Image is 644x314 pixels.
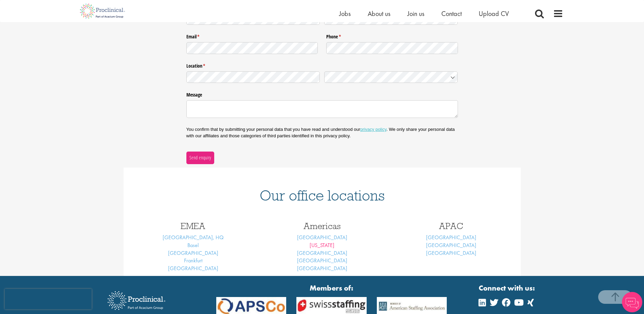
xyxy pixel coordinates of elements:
a: Basel [187,242,199,249]
p: You confirm that by submitting your personal data that you have read and understood our . We only... [186,126,458,139]
img: Chatbot [622,292,642,312]
span: Send enquiry [189,154,211,161]
legend: Location [186,60,458,69]
label: Email [186,31,318,40]
a: Jobs [339,9,351,18]
a: [GEOGRAPHIC_DATA] [426,234,476,241]
a: [US_STATE] [310,242,334,249]
a: [GEOGRAPHIC_DATA] [426,249,476,257]
label: Phone [326,31,458,40]
h3: Americas [263,222,382,230]
a: [GEOGRAPHIC_DATA] [168,265,218,272]
label: Message [186,89,458,98]
a: Join us [407,9,424,18]
a: Contact [441,9,462,18]
a: [GEOGRAPHIC_DATA] [297,249,347,257]
a: [GEOGRAPHIC_DATA] [426,242,476,249]
a: About us [368,9,390,18]
a: privacy policy [360,127,386,132]
a: [GEOGRAPHIC_DATA] [297,265,347,272]
h3: APAC [392,222,511,230]
strong: Members of: [216,283,447,293]
h1: Our office locations [134,188,511,203]
iframe: reCAPTCHA [5,289,92,309]
input: State / Province / Region [186,71,320,83]
h3: EMEA [134,222,253,230]
a: [GEOGRAPHIC_DATA] [297,234,347,241]
a: [GEOGRAPHIC_DATA] [297,257,347,264]
input: Country [324,71,458,83]
a: [GEOGRAPHIC_DATA], HQ [163,234,224,241]
button: Send enquiry [186,152,214,164]
a: Upload CV [479,9,509,18]
a: [GEOGRAPHIC_DATA] [168,249,218,257]
strong: Connect with us: [479,283,536,293]
a: Frankfurt [184,257,202,264]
